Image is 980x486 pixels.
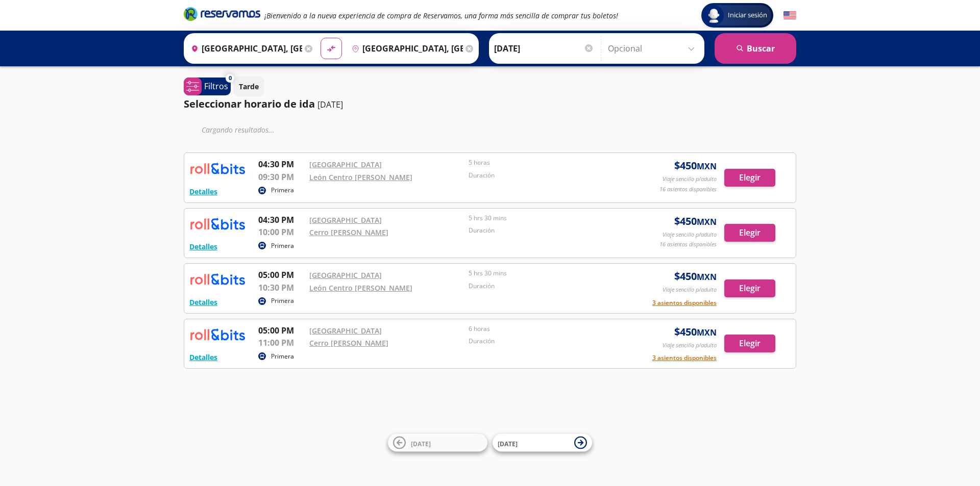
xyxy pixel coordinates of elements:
[309,172,412,182] a: León Centro [PERSON_NAME]
[258,337,304,349] p: 11:00 PM
[652,353,717,363] button: 3 asientos disponibles
[309,227,388,237] a: Cerro [PERSON_NAME]
[271,186,294,195] p: Primera
[309,160,382,169] a: [GEOGRAPHIC_DATA]
[264,11,618,20] em: ¡Bienvenido a la nueva experiencia de compra de Reservamos, una forma más sencilla de comprar tus...
[674,324,717,340] span: $ 450
[469,171,623,180] p: Duración
[258,226,304,238] p: 10:00 PM
[189,158,246,178] img: RESERVAMOS
[469,269,623,278] p: 5 hrs 30 mins
[469,282,623,291] p: Duración
[309,283,412,293] a: León Centro [PERSON_NAME]
[659,240,717,249] p: 16 asientos disponibles
[674,214,717,229] span: $ 450
[697,216,717,227] small: MXN
[309,270,382,280] a: [GEOGRAPHIC_DATA]
[469,214,623,223] p: 5 hrs 30 mins
[697,271,717,283] small: MXN
[189,214,246,234] img: RESERVAMOS
[663,175,717,184] p: Viaje sencillo p/adulto
[258,324,304,337] p: 05:00 PM
[724,335,775,352] button: Elegir
[724,279,775,297] button: Elegir
[663,286,717,294] p: Viaje sencillo p/adulto
[271,296,294,305] p: Primera
[189,241,217,252] button: Detalles
[309,215,382,225] a: [GEOGRAPHIC_DATA]
[258,269,304,281] p: 05:00 PM
[663,231,717,239] p: Viaje sencillo p/adulto
[348,36,463,61] input: Buscar Destino
[309,326,382,336] a: [GEOGRAPHIC_DATA]
[469,324,623,334] p: 6 horas
[697,161,717,172] small: MXN
[258,158,304,170] p: 04:30 PM
[189,269,246,289] img: RESERVAMOS
[184,78,231,95] button: 0Filtros
[239,81,259,92] p: Tarde
[608,36,699,61] input: Opcional
[233,76,264,96] button: Tarde
[202,125,275,135] em: Cargando resultados ...
[189,352,217,363] button: Detalles
[258,171,304,183] p: 09:30 PM
[258,214,304,226] p: 04:30 PM
[187,36,302,61] input: Buscar Origen
[184,6,260,24] a: Brand Logo
[697,327,717,338] small: MXN
[271,352,294,361] p: Primera
[184,96,315,112] p: Seleccionar horario de ida
[715,33,796,64] button: Buscar
[469,226,623,235] p: Duración
[189,186,217,197] button: Detalles
[674,158,717,173] span: $ 450
[724,10,771,20] span: Iniciar sesión
[469,158,623,167] p: 5 horas
[493,434,592,452] button: [DATE]
[411,439,431,448] span: [DATE]
[189,324,246,345] img: RESERVAMOS
[317,98,343,111] p: [DATE]
[659,185,717,194] p: 16 asientos disponibles
[498,439,518,448] span: [DATE]
[189,297,217,308] button: Detalles
[229,74,232,83] span: 0
[469,337,623,346] p: Duración
[204,80,228,92] p: Filtros
[271,241,294,250] p: Primera
[309,338,388,348] a: Cerro [PERSON_NAME]
[258,282,304,294] p: 10:30 PM
[724,169,775,187] button: Elegir
[652,298,717,308] button: 3 asientos disponibles
[724,224,775,242] button: Elegir
[388,434,487,452] button: [DATE]
[494,36,594,61] input: Elegir Fecha
[184,6,260,21] i: Brand Logo
[783,9,796,22] button: English
[674,269,717,284] span: $ 450
[663,341,717,350] p: Viaje sencillo p/adulto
